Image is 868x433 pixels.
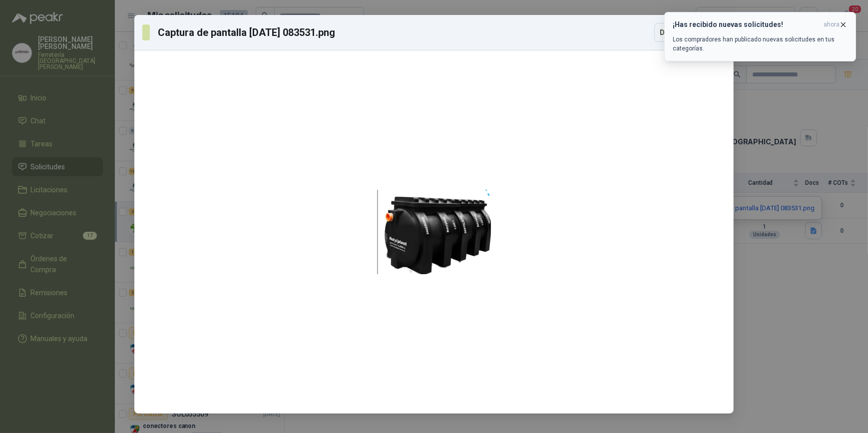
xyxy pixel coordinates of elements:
button: Descargar [654,23,710,42]
h3: Captura de pantalla [DATE] 083531.png [158,25,336,40]
h3: ¡Has recibido nuevas solicitudes! [673,20,820,29]
span: ahora [824,20,840,29]
p: Los compradores han publicado nuevas solicitudes en tus categorías. [673,35,848,53]
button: ¡Has recibido nuevas solicitudes!ahora Los compradores han publicado nuevas solicitudes en tus ca... [664,12,856,61]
